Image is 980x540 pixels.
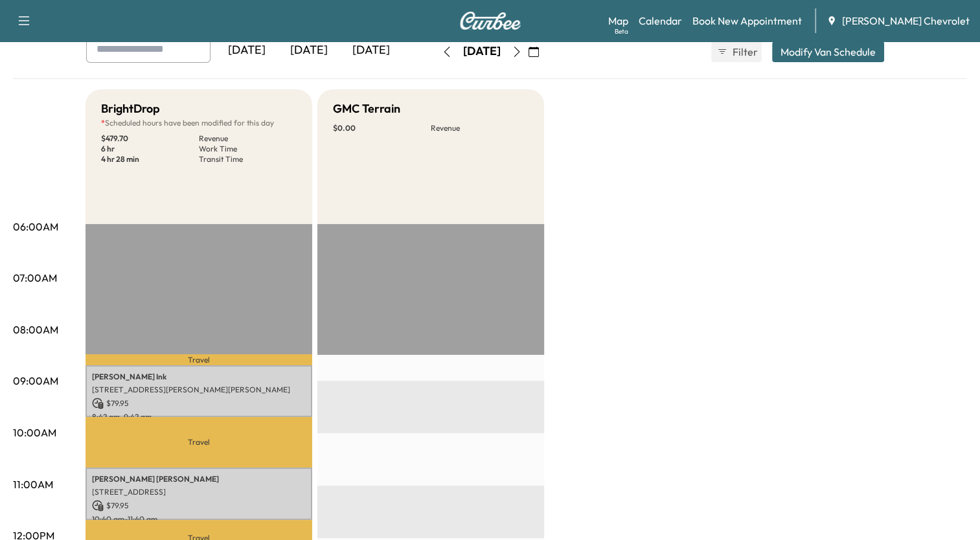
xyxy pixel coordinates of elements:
div: [DATE] [278,36,340,65]
button: Modify Van Schedule [772,41,884,62]
p: $ 0.00 [333,123,431,133]
p: [PERSON_NAME] Ink [92,372,306,382]
h5: BrightDrop [101,100,160,118]
p: 8:42 am - 9:42 am [92,412,306,422]
p: [STREET_ADDRESS] [92,487,306,497]
p: Transit Time [199,154,297,164]
a: Calendar [639,13,682,28]
p: $ 79.95 [92,500,306,512]
p: 11:00AM [13,477,53,492]
p: Travel [85,354,312,365]
p: 06:00AM [13,219,58,234]
button: Filter [711,41,762,62]
p: $ 79.95 [92,398,306,409]
p: 09:00AM [13,373,58,388]
span: Filter [733,44,756,60]
p: [STREET_ADDRESS][PERSON_NAME][PERSON_NAME] [92,385,306,395]
a: Book New Appointment [692,13,802,28]
div: Beta [615,27,628,36]
p: Travel [85,417,312,467]
span: [PERSON_NAME] Chevrolet [842,13,970,28]
p: Work Time [199,144,297,154]
p: 08:00AM [13,322,58,337]
p: 4 hr 28 min [101,154,199,164]
p: 10:40 am - 11:40 am [92,514,306,524]
p: 10:00AM [13,425,56,440]
a: MapBeta [608,13,628,28]
h5: GMC Terrain [333,100,400,118]
p: Scheduled hours have been modified for this day [101,118,297,128]
div: [DATE] [463,43,501,60]
img: Curbee Logo [459,12,521,30]
p: Revenue [431,123,529,133]
p: Revenue [199,133,297,144]
p: 6 hr [101,144,199,154]
p: 07:00AM [13,270,57,286]
div: [DATE] [216,36,278,65]
div: [DATE] [340,36,402,65]
p: [PERSON_NAME] [PERSON_NAME] [92,474,306,484]
p: $ 479.70 [101,133,199,144]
